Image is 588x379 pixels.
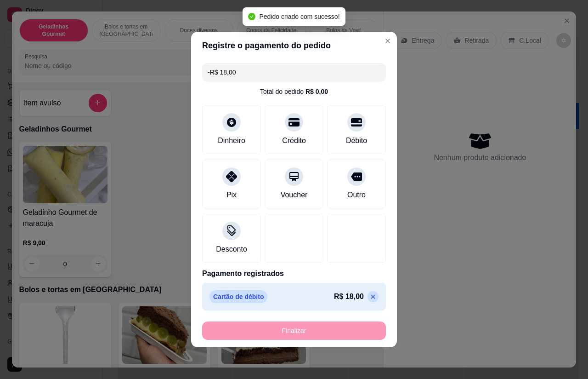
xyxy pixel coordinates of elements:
[281,189,308,201] div: Voucher
[305,87,328,96] div: R$ 0,00
[202,268,386,279] p: Pagamento registrados
[260,87,328,96] div: Total do pedido
[346,135,367,146] div: Débito
[380,34,395,48] button: Close
[282,135,306,146] div: Crédito
[347,189,366,201] div: Outro
[218,135,245,146] div: Dinheiro
[208,63,380,81] input: Ex.: hambúrguer de cordeiro
[334,291,364,302] p: R$ 18,00
[209,290,267,303] p: Cartão de débito
[259,13,339,20] span: Pedido criado com sucesso!
[248,13,255,20] span: check-circle
[191,32,397,59] header: Registre o pagamento do pedido
[216,244,247,255] div: Desconto
[226,189,237,201] div: Pix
